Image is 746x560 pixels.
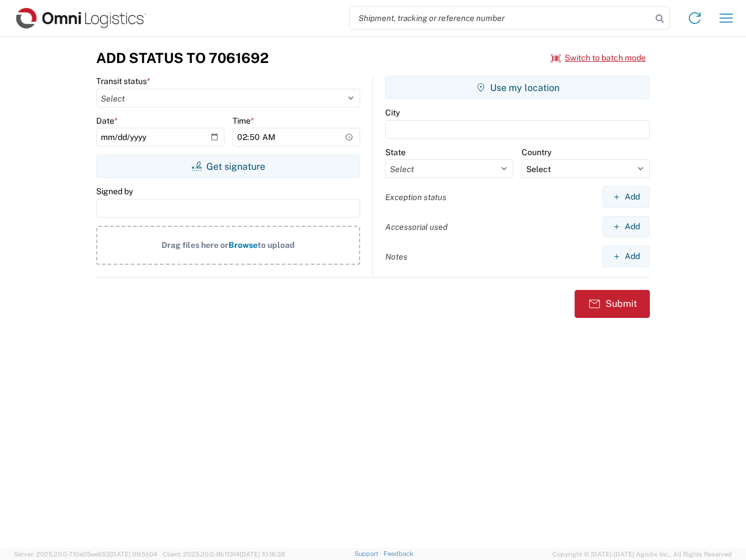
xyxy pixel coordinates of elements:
[385,147,406,157] label: State
[228,240,258,250] span: Browse
[258,240,295,250] span: to upload
[354,550,383,557] a: Support
[385,192,446,202] label: Exception status
[522,147,551,157] label: Country
[575,290,650,318] button: Submit
[385,251,407,262] label: Notes
[383,550,413,557] a: Feedback
[603,246,650,267] button: Add
[553,549,732,559] span: Copyright © [DATE]-[DATE] Agistix Inc., All Rights Reserved
[163,551,285,558] span: Client: 2025.20.0-8b113f4
[110,551,157,558] span: [DATE] 09:51:04
[385,222,448,232] label: Accessorial used
[96,155,360,178] button: Get signature
[96,186,133,197] label: Signed by
[350,7,652,29] input: Shipment, tracking or reference number
[96,50,269,66] h3: Add Status to 7061692
[603,216,650,237] button: Add
[240,551,285,558] span: [DATE] 10:16:38
[551,48,646,68] button: Switch to batch mode
[385,107,400,118] label: City
[233,116,254,126] label: Time
[385,76,650,99] button: Use my location
[96,76,150,86] label: Transit status
[161,240,228,250] span: Drag files here or
[603,186,650,208] button: Add
[14,551,157,558] span: Server: 2025.20.0-710e05ee653
[96,116,118,126] label: Date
